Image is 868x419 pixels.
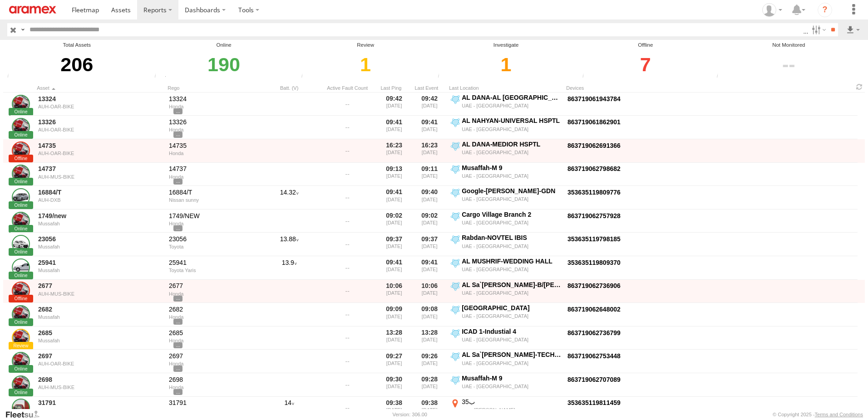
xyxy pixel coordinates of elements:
[173,225,182,231] span: View Asset Details to show all tags
[38,197,163,203] div: AUH-DXB
[19,23,26,36] label: Search Query
[38,244,163,249] div: Mussafah
[449,351,562,372] label: Click to View Event Location
[414,234,445,255] div: 09:37 [DATE]
[169,95,257,103] div: 13324
[173,365,182,371] span: View Asset Details to show all tags
[38,221,163,226] div: Mussafah
[169,399,257,407] div: 31791
[173,342,182,348] span: View Asset Details to show all tags
[320,85,375,91] div: Active Fault Count
[566,85,693,91] div: Devices
[567,212,621,219] a: Click to View Device Details
[262,85,316,91] div: Batt. (V)
[714,73,728,80] div: The health of these assets types is not monitored.
[173,389,182,395] span: View Asset Details to show all tags
[462,117,561,125] div: AL NAHYAN-UNIVERSAL HSPTL
[845,23,861,36] label: Export results as...
[169,165,257,173] div: 14737
[449,85,562,91] div: Last Location
[462,266,561,273] div: UAE - [GEOGRAPHIC_DATA]
[462,374,561,382] div: Musaffah-M 9
[38,104,163,109] div: AUH-OAR-BIKE
[462,336,561,343] div: UAE - [GEOGRAPHIC_DATA]
[12,118,30,136] a: Click to View Asset Details
[38,118,163,126] a: 13326
[173,319,182,325] span: View Asset Details to show all tags
[38,212,163,220] a: 1749/new
[462,126,561,132] div: UAE - [GEOGRAPHIC_DATA]
[462,210,561,219] div: Cargo Village Branch 2
[414,210,445,232] div: 09:02 [DATE]
[173,132,182,137] span: View Asset Details to show all tags
[38,314,163,320] div: Mussafah
[759,3,785,17] div: Mohammedazath Nainamohammed
[169,244,257,249] div: Toyota
[580,49,711,80] div: Click to filter by Offline
[169,104,257,109] div: Honda
[462,140,561,148] div: AL DANA-MEDIOR HSPTL
[38,282,163,290] a: 2677
[414,374,445,396] div: 09:28 [DATE]
[854,83,865,91] span: Refresh
[462,281,561,289] div: AL Sa`[PERSON_NAME]-B/[PERSON_NAME] S/M
[38,151,163,156] div: AUH-OAR-BIKE
[414,117,445,138] div: 09:41 [DATE]
[169,291,257,297] div: Honda
[169,314,257,320] div: Honda
[462,398,561,406] div: 35ب
[38,95,163,103] a: 13324
[567,282,621,289] a: Click to View Device Details
[435,41,577,49] div: Investigate
[169,127,257,132] div: Honda
[378,85,410,91] div: Click to Sort
[38,127,163,132] div: AUH-OAR-BIKE
[449,210,562,232] label: Click to View Event Location
[378,257,410,279] div: 09:41 [DATE]
[462,93,561,102] div: AL DANA-AL [GEOGRAPHIC_DATA]
[262,187,316,209] div: 14.32
[169,385,257,390] div: Honda
[449,234,562,255] label: Click to View Event Location
[449,140,562,162] label: Click to View Event Location
[462,102,561,109] div: UAE - [GEOGRAPHIC_DATA]
[38,165,163,173] a: 14737
[414,257,445,279] div: 09:41 [DATE]
[38,329,163,337] a: 2685
[12,235,30,253] a: Click to View Asset Details
[449,257,562,279] label: Click to View Event Location
[173,179,182,185] span: View Asset Details to show all tags
[567,399,621,406] a: Click to View Device Details
[462,313,561,319] div: UAE - [GEOGRAPHIC_DATA]
[449,374,562,396] label: Click to View Event Location
[462,360,561,366] div: UAE - [GEOGRAPHIC_DATA]
[169,174,257,180] div: Honda
[262,234,316,255] div: 13.88
[169,151,257,156] div: Honda
[12,375,30,394] a: Click to View Asset Details
[169,282,257,290] div: 2677
[449,93,562,115] label: Click to View Event Location
[462,243,561,249] div: UAE - [GEOGRAPHIC_DATA]
[567,165,621,172] a: Click to View Device Details
[567,376,621,383] a: Click to View Device Details
[12,188,30,206] a: Click to View Asset Details
[262,257,316,279] div: 13.9
[299,41,433,49] div: Review
[567,306,621,313] a: Click to View Device Details
[462,164,561,172] div: Musaffah-M 9
[714,41,863,49] div: Not Monitored
[462,383,561,390] div: UAE - [GEOGRAPHIC_DATA]
[462,234,561,242] div: Rabdan-NOVTEL IBIS
[378,93,410,115] div: 09:42 [DATE]
[462,327,561,336] div: ICAD 1-Industial 4
[378,187,410,209] div: 09:41 [DATE]
[567,352,621,360] a: Click to View Device Details
[12,352,30,370] a: Click to View Asset Details
[567,142,621,149] a: Click to View Device Details
[152,49,296,80] div: Click to filter by Online
[38,305,163,313] a: 2682
[449,327,562,349] label: Click to View Event Location
[567,118,621,126] a: Click to View Device Details
[808,23,828,36] label: Search Filter Options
